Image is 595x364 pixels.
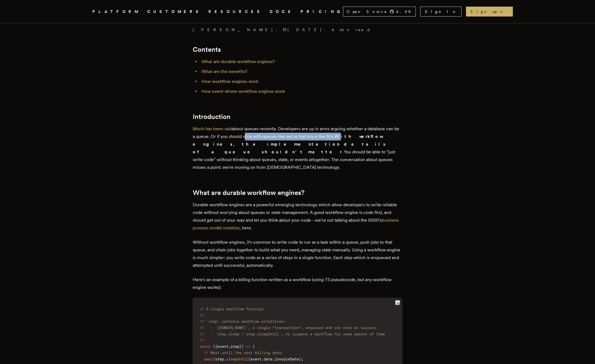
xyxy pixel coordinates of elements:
[193,189,402,197] h2: What are durable workflow engines?
[499,9,508,14] span: →
[200,344,211,349] span: async
[275,357,299,361] span: invoiceDate
[226,357,248,361] span: sleepUntil
[264,357,272,361] span: data
[200,332,385,336] span: // - `step.sleep`/`step.sleepUntil`, to suspend a workflow for some amount of time
[332,27,371,32] span: 9 min read
[202,69,247,74] a: What are the benefits?
[242,344,244,349] span: )
[228,344,231,349] span: ,
[246,344,250,349] span: =>
[231,344,239,349] span: step
[301,8,343,15] a: PRICING
[193,276,402,291] p: Here's an example of a billing function written as a workflow (using TS pseudocode, but any workf...
[224,357,226,361] span: .
[193,27,402,32] p: · ·
[200,338,204,343] span: //
[204,357,215,361] span: await
[215,357,224,361] span: step
[193,218,399,230] a: business process model notation
[301,357,303,361] span: ;
[193,201,402,232] p: Durable workflow engines are a powerful emerging technology which allow developers to write relia...
[217,344,228,349] span: event
[200,319,286,324] span: // `step` contains workflow primitives:
[193,125,402,171] p: about queues recently. Developers are up in arms arguing whether a database can be a queue. Or if...
[202,89,285,94] a: How event-driven workflow engines work
[253,344,255,349] span: {
[347,9,387,14] span: Open Source
[200,313,204,317] span: //
[213,344,215,349] span: (
[270,8,294,15] a: DOCS
[239,344,242,349] span: }
[200,307,266,311] span: // A single workflow function.
[193,46,402,53] h2: Contents
[193,134,386,154] strong: With workflow engines, the implementation details of a queue shouldn't matter
[193,27,273,32] a: [PERSON_NAME]
[215,344,217,349] span: {
[193,113,402,121] h2: Introduction
[193,238,402,269] p: Without workflow engines, it's common to write code to run as a task within a queue, push jobs to...
[204,351,283,355] span: // Wait until the next billing date.
[193,126,232,131] a: Much has been said
[92,8,141,15] button: PLATFORM
[208,8,263,15] button: RESOURCES
[250,357,261,361] span: event
[396,9,414,14] span: 4.9 K
[299,357,301,361] span: )
[248,357,250,361] span: (
[420,7,462,17] a: Sign In
[202,59,275,64] a: What are durable workflow engines?
[202,79,258,84] a: How workflow engines work
[272,357,275,361] span: .
[147,8,202,15] a: CUSTOMERS
[200,325,376,330] span: // - `[DOMAIN_NAME]`, a single "transaction", enqueued and ran once on success
[466,7,513,17] a: Sign up
[283,27,322,32] span: [DATE]
[261,357,264,361] span: .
